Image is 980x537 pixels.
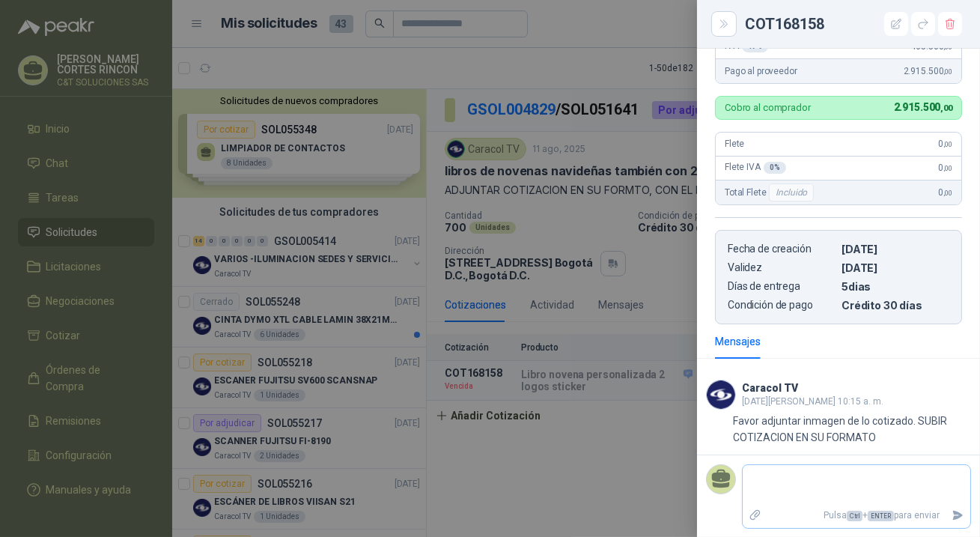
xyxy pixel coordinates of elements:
div: COT168158 [745,12,962,36]
span: 2.915.500 [904,66,952,76]
span: Flete [725,139,744,149]
span: ,00 [940,103,952,113]
div: Mensajes [715,333,761,350]
p: Validez [728,261,836,274]
span: ,00 [943,140,952,148]
img: Company Logo [707,380,735,409]
div: Incluido [769,183,814,201]
p: [DATE] [841,243,949,255]
p: Condición de pago [728,299,836,312]
span: ,00 [943,189,952,197]
p: Pulsa + para enviar [768,503,946,529]
span: Pago al proveedor [725,66,797,76]
p: Favor adjuntar inmagen de lo cotizado. SUBIR COTIZACION EN SU FORMATO [733,413,971,446]
label: Adjuntar archivos [743,503,768,529]
span: Total Flete [725,183,817,201]
span: 0 [939,139,952,149]
span: 0 [939,163,952,173]
p: [DATE] [841,261,949,274]
span: 0 [939,187,952,198]
span: ,00 [943,67,952,76]
h3: Caracol TV [742,384,798,392]
span: Flete IVA [725,162,786,174]
span: ,00 [943,164,952,172]
button: Enviar [946,503,970,529]
button: Close [715,15,733,33]
span: [DATE][PERSON_NAME] 10:15 a. m. [742,396,883,407]
span: 2.915.500 [894,101,952,113]
p: 5 dias [841,280,949,293]
span: ENTER [868,511,894,521]
div: 0 % [764,162,786,174]
p: Días de entrega [728,280,836,293]
p: Crédito 30 días [841,299,949,312]
p: Cobro al comprador [725,103,811,112]
span: Ctrl [847,511,862,521]
p: Fecha de creación [728,243,836,255]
